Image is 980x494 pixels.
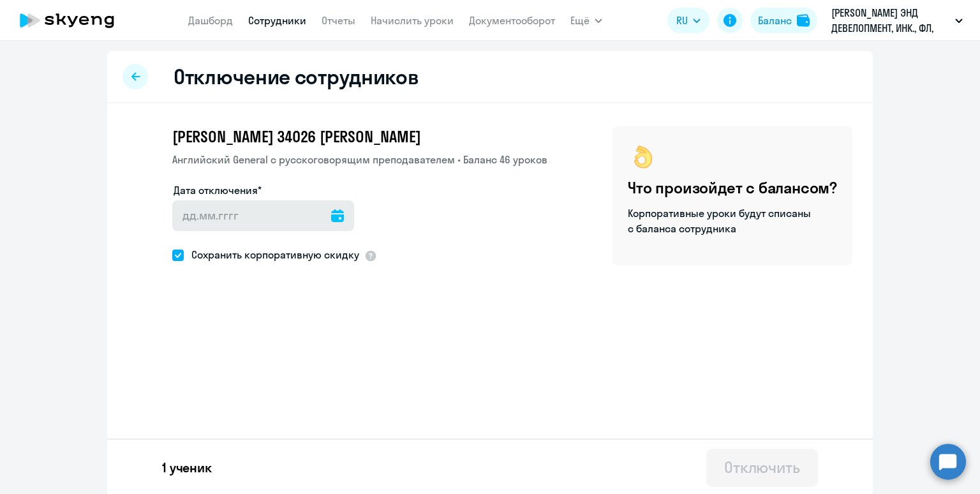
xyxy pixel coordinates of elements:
img: balance [797,14,810,27]
button: [PERSON_NAME] ЭНД ДЕВЕЛОПМЕНТ, ИНК., ФЛ, Алаин (Мск) [825,5,969,36]
a: Документооборот [469,14,555,27]
h2: Отключение сотрудников [174,64,419,89]
span: [PERSON_NAME] 34026 [PERSON_NAME] [172,126,420,147]
p: 1 ученик [162,459,212,477]
button: Ещё [570,8,602,33]
span: Сохранить корпоративную скидку [184,247,359,262]
button: Отключить [706,449,818,487]
a: Сотрудники [248,14,306,27]
button: Балансbalance [750,8,817,33]
span: Ещё [570,13,590,28]
div: Баланс [758,13,792,28]
button: RU [667,8,709,33]
input: дд.мм.гггг [172,200,354,231]
p: Корпоративные уроки будут списаны с баланса сотрудника [628,206,813,236]
a: Начислить уроки [371,14,454,27]
span: RU [676,13,688,28]
label: Дата отключения* [174,183,262,198]
a: Отчеты [322,14,355,27]
p: [PERSON_NAME] ЭНД ДЕВЕЛОПМЕНТ, ИНК., ФЛ, Алаин (Мск) [831,5,950,36]
a: Дашборд [188,14,233,27]
img: ok [628,142,658,172]
h4: Что произойдет с балансом? [628,177,837,198]
div: Отключить [724,457,800,477]
p: Английский General с русскоговорящим преподавателем • Баланс 46 уроков [172,152,547,167]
